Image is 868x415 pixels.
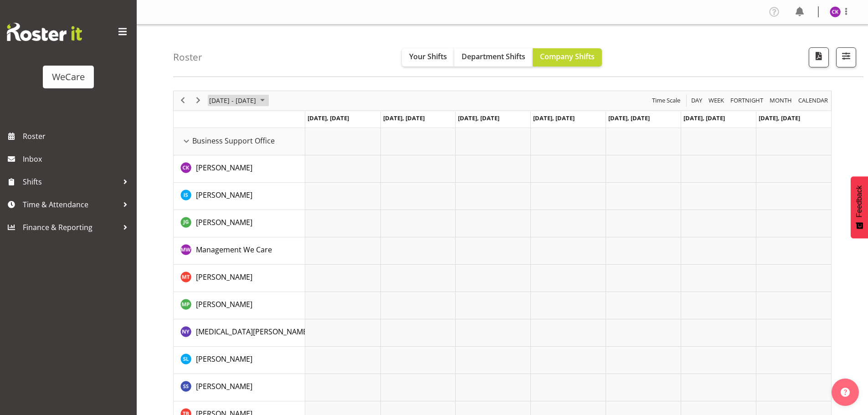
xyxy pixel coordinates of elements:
[174,292,305,319] td: Millie Pumphrey resource
[409,51,447,61] span: Your Shifts
[196,354,252,364] span: [PERSON_NAME]
[196,190,252,200] span: [PERSON_NAME]
[462,51,525,61] span: Department Shifts
[174,210,305,237] td: Janine Grundler resource
[836,47,856,67] button: Filter Shifts
[707,95,726,106] button: Timeline Week
[196,272,252,282] span: [PERSON_NAME]
[729,95,764,106] span: Fortnight
[173,52,202,62] h4: Roster
[208,95,257,106] span: [DATE] - [DATE]
[7,23,82,41] img: Rosterit website logo
[683,114,725,122] span: [DATE], [DATE]
[196,327,309,337] span: [MEDICAL_DATA][PERSON_NAME]
[174,128,305,155] td: Business Support Office resource
[383,114,425,122] span: [DATE], [DATE]
[23,175,118,189] span: Shifts
[851,176,868,238] button: Feedback - Show survey
[533,114,575,122] span: [DATE], [DATE]
[177,95,189,106] button: Previous
[809,47,829,67] button: Download a PDF of the roster according to the set date range.
[190,91,206,110] div: next period
[174,374,305,401] td: Savita Savita resource
[759,114,800,122] span: [DATE], [DATE]
[196,381,252,392] a: [PERSON_NAME]
[174,265,305,292] td: Michelle Thomas resource
[651,95,681,106] span: Time Scale
[830,6,841,17] img: chloe-kim10479.jpg
[52,70,85,84] div: WeCare
[690,95,704,106] button: Timeline Day
[196,217,252,227] span: [PERSON_NAME]
[23,220,118,234] span: Finance & Reporting
[196,354,252,364] a: [PERSON_NAME]
[196,244,272,255] a: Management We Care
[402,48,454,67] button: Your Shifts
[174,155,305,183] td: Chloe Kim resource
[608,114,650,122] span: [DATE], [DATE]
[174,347,305,374] td: Sarah Lamont resource
[23,198,118,211] span: Time & Attendance
[729,95,765,106] button: Fortnight
[196,162,252,173] a: [PERSON_NAME]
[768,95,794,106] button: Timeline Month
[540,51,595,61] span: Company Shifts
[208,95,269,106] button: June 2024
[308,114,349,122] span: [DATE], [DATE]
[841,388,850,397] img: help-xxl-2.png
[454,48,533,67] button: Department Shifts
[769,95,793,106] span: Month
[855,185,863,217] span: Feedback
[196,217,252,228] a: [PERSON_NAME]
[196,163,252,173] span: [PERSON_NAME]
[196,190,252,200] a: [PERSON_NAME]
[797,95,830,106] button: Month
[458,114,499,122] span: [DATE], [DATE]
[174,237,305,265] td: Management We Care resource
[174,183,305,210] td: Isabel Simcox resource
[192,95,205,106] button: Next
[651,95,682,106] button: Time Scale
[196,299,252,310] a: [PERSON_NAME]
[175,91,190,110] div: previous period
[174,319,305,347] td: Nikita Yates resource
[708,95,725,106] span: Week
[23,129,132,143] span: Roster
[797,95,829,106] span: calendar
[196,272,252,282] a: [PERSON_NAME]
[206,91,270,110] div: June 24 - 30, 2024
[690,95,703,106] span: Day
[196,299,252,309] span: [PERSON_NAME]
[196,326,309,337] a: [MEDICAL_DATA][PERSON_NAME]
[192,135,275,146] span: Business Support Office
[23,152,132,166] span: Inbox
[533,48,602,67] button: Company Shifts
